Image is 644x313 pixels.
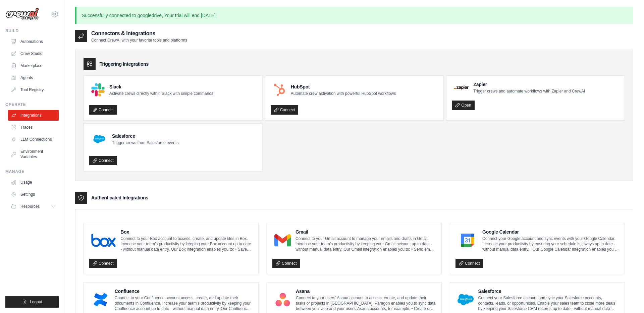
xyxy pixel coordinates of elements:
[5,296,59,308] button: Logout
[8,177,59,188] a: Usage
[473,88,585,94] p: Trigger crews and automate workflows with Zapier and CrewAI
[100,61,149,67] h3: Triggering Integrations
[109,83,213,90] h4: Slack
[454,85,469,89] img: Zapier Logo
[91,293,110,306] img: Confluence Logo
[478,295,619,311] p: Connect your Salesforce account and sync your Salesforce accounts, contacts, leads, or opportunit...
[296,288,436,295] h4: Asana
[452,101,474,110] a: Open
[8,134,59,145] a: LLM Connections
[75,7,633,24] p: Successfully connected to googledrive, Your trial will end [DATE]
[91,131,107,147] img: Salesforce Logo
[8,84,59,95] a: Tool Registry
[458,234,478,247] img: Google Calendar Logo
[296,229,436,235] h4: Gmail
[8,36,59,47] a: Automations
[273,83,286,97] img: HubSpot Logo
[91,234,116,247] img: Box Logo
[112,140,178,145] p: Trigger crews from Salesforce events
[8,110,59,121] a: Integrations
[8,189,59,200] a: Settings
[455,259,483,268] a: Connect
[109,91,213,96] p: Activate crews directly within Slack with simple commands
[271,105,299,115] a: Connect
[8,48,59,59] a: Crew Studio
[91,194,148,201] h3: Authenticated Integrations
[8,72,59,83] a: Agents
[274,293,291,306] img: Asana Logo
[8,60,59,71] a: Marketplace
[115,288,253,295] h4: Confluence
[5,102,59,107] div: Operate
[482,236,619,252] p: Connect your Google account and sync events with your Google Calendar. Increase your productivity...
[20,204,40,209] span: Resources
[272,259,300,268] a: Connect
[5,28,59,34] div: Build
[473,81,585,88] h4: Zapier
[91,83,105,97] img: Slack Logo
[120,236,253,252] p: Connect to your Box account to access, create, and update files in Box. Increase your team’s prod...
[112,133,178,139] h4: Salesforce
[5,8,39,20] img: Logo
[89,259,117,268] a: Connect
[478,288,619,295] h4: Salesforce
[91,29,187,38] h2: Connectors & Integrations
[291,91,396,96] p: Automate crew activation with powerful HubSpot workflows
[8,201,59,212] button: Resources
[458,293,474,306] img: Salesforce Logo
[296,295,436,311] p: Connect to your users’ Asana account to access, create, and update their tasks or projects in [GE...
[296,236,436,252] p: Connect to your Gmail account to manage your emails and drafts in Gmail. Increase your team’s pro...
[89,156,117,165] a: Connect
[482,229,619,235] h4: Google Calendar
[91,38,187,43] p: Connect CrewAI with your favorite tools and platforms
[5,169,59,174] div: Manage
[115,295,253,311] p: Connect to your Confluence account access, create, and update their documents in Confluence. Incr...
[89,105,117,115] a: Connect
[30,299,42,305] span: Logout
[291,83,396,90] h4: HubSpot
[274,234,291,247] img: Gmail Logo
[120,229,253,235] h4: Box
[8,146,59,162] a: Environment Variables
[8,122,59,133] a: Traces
